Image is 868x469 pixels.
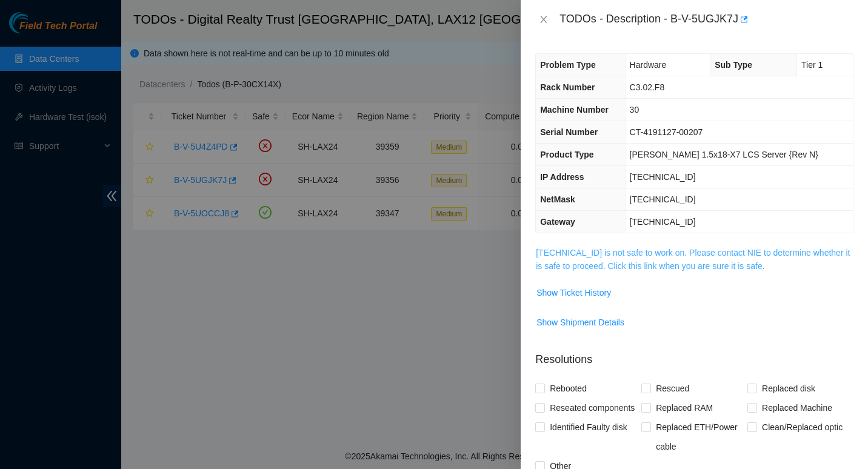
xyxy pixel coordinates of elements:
[651,417,747,456] span: Replaced ETH/Power cable
[715,60,752,70] span: Sub Type
[801,60,823,70] span: Tier 1
[540,60,596,70] span: Problem Type
[630,82,665,92] span: C3.02.F8
[536,313,625,332] button: Show Shipment Details
[630,60,667,70] span: Hardware
[535,14,552,25] button: Close
[630,172,696,182] span: [TECHNICAL_ID]
[540,195,575,204] span: NetMask
[540,217,575,227] span: Gateway
[540,150,593,159] span: Product Type
[630,150,818,159] span: [PERSON_NAME] 1.5x18-X7 LCS Server {Rev N}
[540,127,598,137] span: Serial Number
[536,283,612,302] button: Show Ticket History
[630,195,696,204] span: [TECHNICAL_ID]
[540,82,595,92] span: Rack Number
[757,417,847,437] span: Clean/Replaced optic
[757,379,820,398] span: Replaced disk
[651,379,694,398] span: Rescued
[559,10,853,29] div: TODOs - Description - B-V-5UGJK7J
[630,127,703,137] span: CT-4191127-00207
[545,398,639,417] span: Reseated components
[651,398,718,417] span: Replaced RAM
[540,172,584,182] span: IP Address
[536,286,611,299] span: Show Ticket History
[536,316,624,329] span: Show Shipment Details
[535,342,853,368] p: Resolutions
[545,379,592,398] span: Rebooted
[630,217,696,227] span: [TECHNICAL_ID]
[536,248,850,271] a: [TECHNICAL_ID] is not safe to work on. Please contact NIE to determine whether it is safe to proc...
[539,15,549,24] span: close
[540,105,609,115] span: Machine Number
[545,417,632,437] span: Identified Faulty disk
[757,398,837,417] span: Replaced Machine
[630,105,639,115] span: 30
